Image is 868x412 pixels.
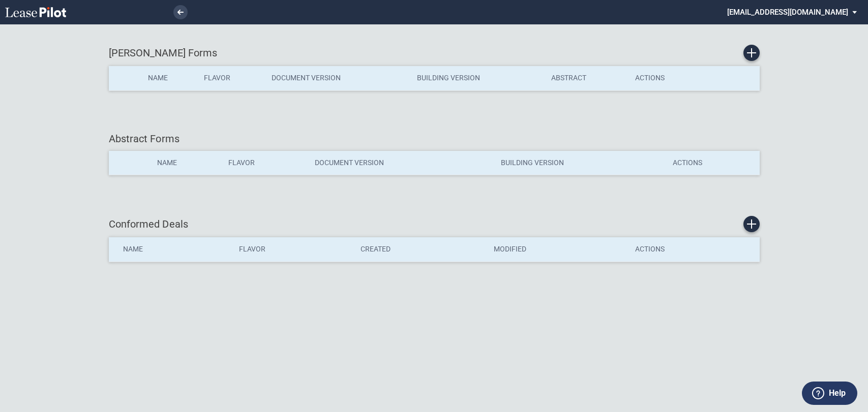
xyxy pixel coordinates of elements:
th: Flavor [232,237,353,262]
th: Flavor [197,66,264,90]
th: Abstract [544,66,627,90]
th: Name [141,66,196,90]
div: Abstract Forms [109,132,760,146]
div: Conformed Deals [109,216,760,232]
a: Create new conformed deal [743,216,760,232]
th: Document Version [308,151,494,175]
th: Name [150,151,221,175]
button: Help [802,382,857,405]
th: Name [109,237,232,262]
div: [PERSON_NAME] Forms [109,45,760,61]
th: Document Version [264,66,410,90]
th: Actions [628,237,760,262]
th: Modified [487,237,628,262]
th: Actions [666,151,759,175]
th: Building Version [494,151,666,175]
th: Flavor [221,151,308,175]
label: Help [829,387,846,400]
th: Actions [628,66,701,90]
th: Building Version [410,66,544,90]
a: Create new Form [743,45,760,61]
th: Created [353,237,487,262]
